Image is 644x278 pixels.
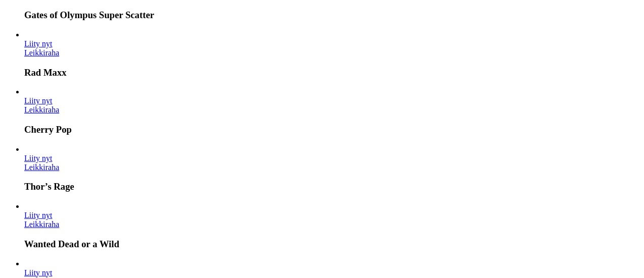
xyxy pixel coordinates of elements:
[24,87,640,135] article: Cherry Pop
[24,96,53,105] span: Liity nyt
[24,181,640,192] h3: Thor’s Rage
[24,239,640,250] h3: Wanted Dead or a Wild
[24,163,59,172] a: Thor’s Rage
[24,154,53,162] span: Liity nyt
[24,105,59,114] a: Cherry Pop
[24,30,640,78] article: Rad Maxx
[24,268,53,277] span: Liity nyt
[24,39,53,48] a: Rad Maxx
[24,145,640,193] article: Thor’s Rage
[24,39,53,48] span: Liity nyt
[24,220,59,229] a: Wanted Dead or a Wild
[24,211,53,219] span: Liity nyt
[24,48,59,57] a: Rad Maxx
[24,211,53,219] a: Wanted Dead or a Wild
[24,202,640,250] article: Wanted Dead or a Wild
[24,154,53,162] a: Thor’s Rage
[24,124,640,135] h3: Cherry Pop
[24,10,640,21] h3: Gates of Olympus Super Scatter
[24,67,640,78] h3: Rad Maxx
[24,268,53,277] a: Esqueleto Explosivo 2
[24,96,53,105] a: Cherry Pop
